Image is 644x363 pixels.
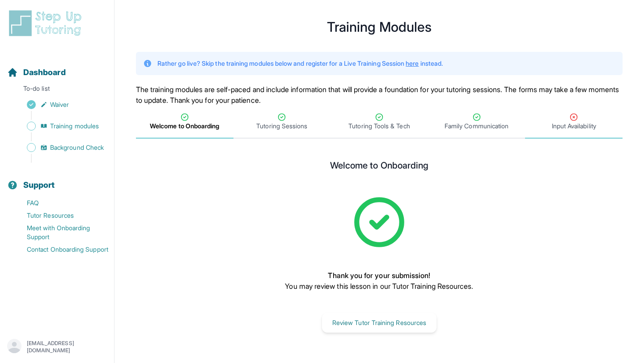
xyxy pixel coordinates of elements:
[7,339,107,355] button: [EMAIL_ADDRESS][DOMAIN_NAME]
[322,318,436,327] a: Review Tutor Training Resources
[7,222,114,243] a: Meet with Onboarding Support
[406,59,419,67] a: here
[285,281,473,291] p: You may review this lesson in our Tutor Training Resources.
[7,98,114,111] a: Waiver
[136,84,623,106] p: The training modules are self-paced and include information that will provide a foundation for yo...
[552,122,596,131] span: Input Availability
[445,122,508,131] span: Family Communication
[50,122,99,131] span: Training modules
[7,197,114,209] a: FAQ
[4,165,110,195] button: Support
[23,179,55,191] span: Support
[23,66,66,79] span: Dashboard
[136,21,623,32] h1: Training Modules
[330,160,428,174] h2: Welcome to Onboarding
[348,122,410,131] span: Tutoring Tools & Tech
[4,84,110,97] p: To-do list
[7,9,87,38] img: logo
[150,122,219,131] span: Welcome to Onboarding
[157,59,443,68] p: Rather go live? Skip the training modules below and register for a Live Training Session instead.
[7,243,114,256] a: Contact Onboarding Support
[322,313,436,333] button: Review Tutor Training Resources
[7,120,114,132] a: Training modules
[4,52,110,82] button: Dashboard
[7,209,114,222] a: Tutor Resources
[256,122,307,131] span: Tutoring Sessions
[50,100,69,109] span: Waiver
[7,66,66,79] a: Dashboard
[7,141,114,154] a: Background Check
[285,270,473,281] p: Thank you for your submission!
[27,340,107,354] p: [EMAIL_ADDRESS][DOMAIN_NAME]
[136,106,623,139] nav: Tabs
[50,143,104,152] span: Background Check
